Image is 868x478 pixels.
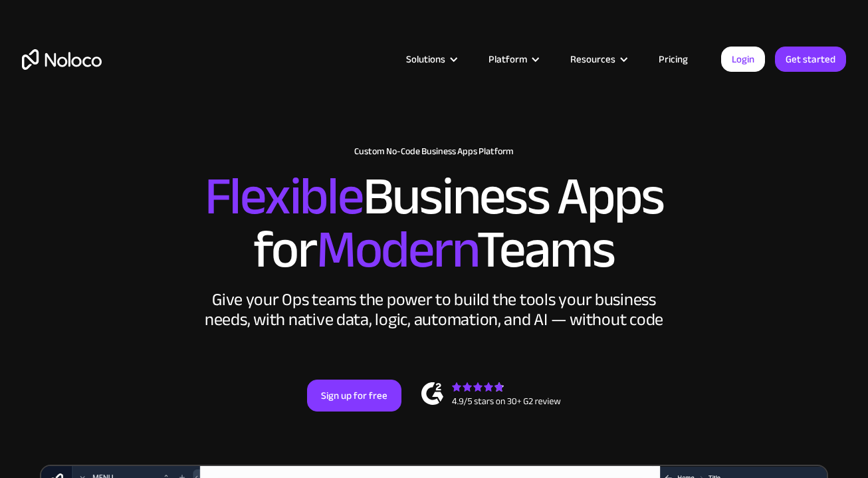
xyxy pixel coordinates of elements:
[775,47,846,72] a: Get started
[406,51,445,68] div: Solutions
[201,290,667,330] div: Give your Ops teams the power to build the tools your business needs, with native data, logic, au...
[316,200,477,299] span: Modern
[488,51,527,68] div: Platform
[554,51,642,68] div: Resources
[389,51,472,68] div: Solutions
[570,51,615,68] div: Resources
[307,380,401,412] a: Sign up for free
[642,51,705,68] a: Pricing
[22,146,846,157] h1: Custom No-Code Business Apps Platform
[205,147,363,246] span: Flexible
[472,51,554,68] div: Platform
[22,49,102,70] a: home
[22,170,846,277] h2: Business Apps for Teams
[721,47,765,72] a: Login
